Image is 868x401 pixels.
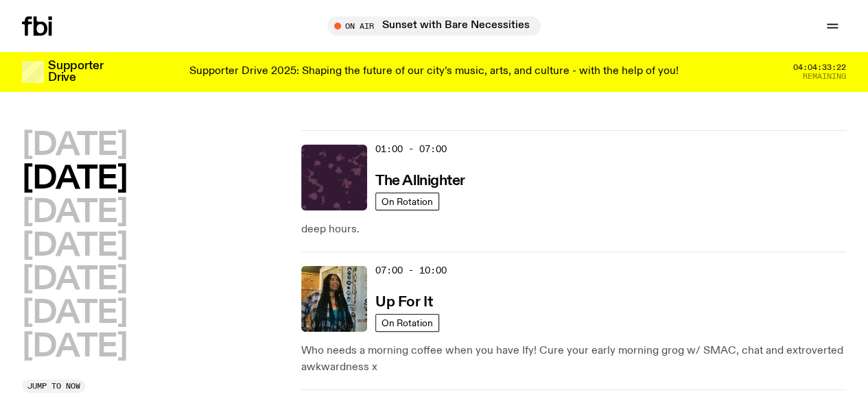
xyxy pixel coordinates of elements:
button: [DATE] [22,332,127,363]
h3: Supporter Drive [48,60,103,84]
a: On Rotation [375,193,439,210]
button: [DATE] [22,130,127,161]
span: Jump to now [27,382,80,390]
span: 01:00 - 07:00 [375,143,447,156]
button: [DATE] [22,298,127,329]
span: On Rotation [382,197,433,207]
button: [DATE] [22,231,127,262]
a: On Rotation [375,314,439,332]
span: 04:04:33:22 [793,64,846,71]
button: [DATE] [22,164,127,195]
span: On Rotation [382,318,433,328]
h3: Up For It [375,295,432,310]
h3: The Allnighter [375,174,465,189]
p: Supporter Drive 2025: Shaping the future of our city’s music, arts, and culture - with the help o... [189,66,679,78]
a: The Allnighter [375,171,465,189]
span: 07:00 - 10:00 [375,264,447,277]
span: Remaining [803,73,846,80]
button: [DATE] [22,265,127,295]
a: Up For It [375,293,432,310]
button: Jump to now [22,379,86,393]
img: Ify - a Brown Skin girl with black braided twists, looking up to the side with her tongue stickin... [301,266,367,332]
button: [DATE] [22,197,127,228]
p: Who needs a morning coffee when you have Ify! Cure your early morning grog w/ SMAC, chat and extr... [301,343,846,376]
button: On AirSunset with Bare Necessities [327,16,541,36]
p: deep hours. [301,221,846,238]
